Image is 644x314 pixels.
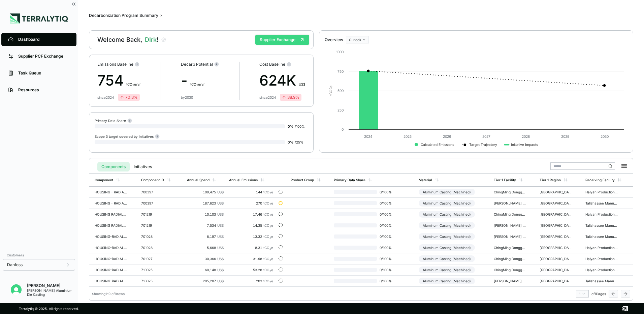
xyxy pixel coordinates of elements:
[95,134,160,139] div: Scope 3 target covered by Initiatives
[494,178,516,182] div: Tier 1 Facility
[10,13,68,24] img: Logo
[342,127,344,131] text: 0
[269,192,271,195] sub: 2
[585,190,618,194] div: Haiyan Production CNHX
[494,212,526,216] div: ChingMing Dongguan Metal and Techno - [GEOGRAPHIC_DATA]
[443,134,451,138] text: 2026
[181,70,219,91] div: -
[229,279,273,283] div: 203
[259,62,305,67] div: Cost Baseline
[269,270,271,273] sub: 2
[349,38,361,42] span: Outlook
[196,84,198,87] sub: 2
[130,162,156,171] button: Initiatives
[141,279,173,283] div: 710025
[585,268,618,272] div: Haiyan Production CNHX
[141,223,173,227] div: 701219
[27,288,78,296] div: [PERSON_NAME] Aluminium Die Casting
[255,35,309,45] button: Supplier Exchange
[540,223,572,227] div: [GEOGRAPHIC_DATA] [GEOGRAPHIC_DATA]
[95,268,127,272] div: HOUSING-RADIAL TWIN BEARING-FRONT-174 OD
[89,13,158,18] div: Decarbonization Program Summary
[419,200,475,207] div: Aluminum Casting (Machined)
[336,50,344,54] text: 1000
[187,178,210,182] div: Annual Spend
[579,292,586,296] div: 1
[217,279,224,283] span: US$
[585,234,618,239] div: Tallahassee Manufacturing
[377,268,398,272] span: 0 / 100 %
[540,279,572,283] div: [GEOGRAPHIC_DATA] [GEOGRAPHIC_DATA]
[141,246,173,250] div: 701028
[217,201,224,205] span: US$
[229,212,273,216] div: 17.46
[120,95,138,100] div: 70.3 %
[217,223,224,227] span: US$
[229,234,273,239] div: 13.32
[540,212,572,216] div: [GEOGRAPHIC_DATA]
[126,82,141,86] span: t CO e/yr
[377,234,398,239] span: 0 / 100 %
[419,244,475,251] div: Aluminum Casting (Machined)
[187,223,224,227] div: 7,534
[263,279,273,283] span: tCO e
[97,70,141,91] div: 754
[217,257,224,261] span: US$
[141,212,173,216] div: 701219
[346,36,369,43] button: Outlook
[291,178,314,182] div: Product Group
[263,201,273,205] span: tCO e
[421,143,454,147] text: Calculated Emissions
[259,95,276,99] div: since 2024
[181,62,219,67] div: Decarb Potential
[27,283,78,288] div: [PERSON_NAME]
[217,268,224,272] span: US$
[419,278,475,284] div: Aluminum Casting (Machined)
[364,134,372,138] text: 2024
[469,143,497,147] text: Target Trajectory
[585,223,618,227] div: Tallahassee Manufacturing
[377,223,398,227] span: 0 / 100 %
[263,246,273,250] span: tCO e
[97,62,141,67] div: Emissions Baseline
[494,279,526,283] div: [PERSON_NAME] Aluminium Die Casting Mf - [GEOGRAPHIC_DATA]
[145,36,158,44] span: DIrk
[263,257,273,261] span: tCO e
[299,82,305,86] span: US$
[263,223,273,227] span: tCO e
[540,178,561,182] div: Tier 1 Region
[482,134,490,138] text: 2027
[600,134,608,138] text: 2030
[229,246,273,250] div: 8.31
[263,190,273,194] span: tCO e
[419,211,475,218] div: Aluminum Casting (Machined)
[187,201,224,205] div: 187,623
[494,201,526,205] div: [PERSON_NAME] Aluminium Die Casting Mf - [GEOGRAPHIC_DATA]
[132,84,134,87] sub: 2
[377,257,398,261] span: 0 / 100 %
[97,95,114,99] div: since 2024
[419,222,475,229] div: Aluminum Casting (Machined)
[334,178,365,182] div: Primary Data Share
[328,86,332,96] text: tCO e
[419,255,475,262] div: Aluminum Casting (Machined)
[187,212,224,216] div: 10,103
[141,268,173,272] div: 710025
[95,234,127,239] div: HOUSING-RADIAL BEARING-FRONT-M/C FROM [GEOGRAPHIC_DATA]
[404,134,412,138] text: 2025
[540,234,572,239] div: [GEOGRAPHIC_DATA] [GEOGRAPHIC_DATA]
[3,251,75,259] div: Customers
[229,268,273,272] div: 53.28
[540,246,572,250] div: [GEOGRAPHIC_DATA]
[591,292,606,296] span: of 1 Pages
[263,212,273,216] span: tCO e
[540,268,572,272] div: [GEOGRAPHIC_DATA]
[141,190,173,194] div: 700397
[181,95,193,99] div: by 2030
[95,190,127,194] div: HOUSING - RADIAL COMBO BEARING - BACK -
[585,178,615,182] div: Receiving Facility
[190,82,205,86] span: t CO e/yr
[269,203,271,206] sub: 2
[7,262,23,268] span: Danfoss
[494,223,526,227] div: [PERSON_NAME] Aluminium Die Casting Mf - [GEOGRAPHIC_DATA]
